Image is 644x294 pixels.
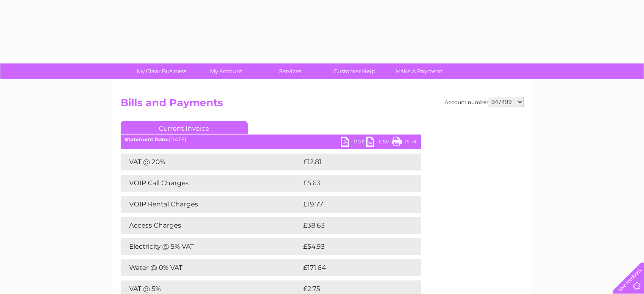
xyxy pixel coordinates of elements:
[301,259,405,276] td: £171.64
[255,63,325,79] a: Services
[366,137,392,149] a: CSV
[127,63,196,79] a: My Clear Business
[384,63,454,79] a: Make A Payment
[121,137,421,143] div: [DATE]
[445,97,524,107] div: Account number
[121,238,301,255] td: Electricity @ 5% VAT
[121,97,524,113] h2: Bills and Payments
[301,217,404,234] td: £38.63
[301,154,403,170] td: £12.81
[125,136,169,143] b: Statement Date:
[121,175,301,192] td: VOIP Call Charges
[301,175,401,192] td: £5.63
[301,196,404,213] td: £19.77
[320,63,390,79] a: Customer Help
[121,154,301,170] td: VAT @ 20%
[121,259,301,276] td: Water @ 0% VAT
[392,137,417,149] a: Print
[301,238,404,255] td: £54.93
[121,217,301,234] td: Access Charges
[121,196,301,213] td: VOIP Rental Charges
[341,137,366,149] a: PDF
[191,63,261,79] a: My Account
[121,121,248,134] a: Current Invoice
